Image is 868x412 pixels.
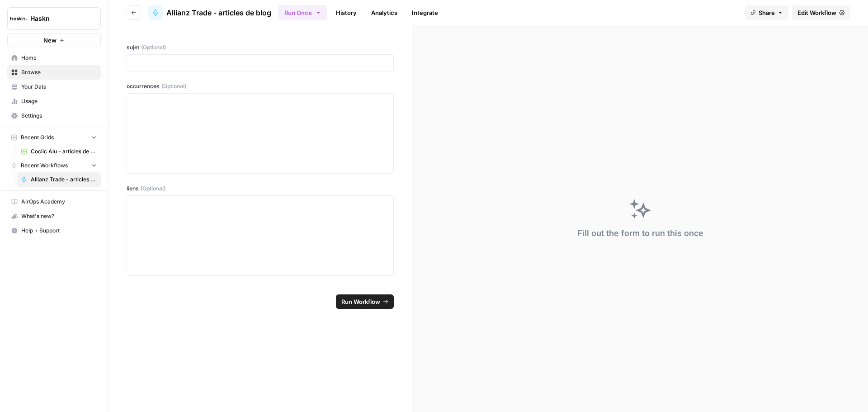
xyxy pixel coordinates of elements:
[7,51,101,65] a: Home
[406,5,443,20] a: Integrate
[21,54,97,62] span: Home
[21,198,97,206] span: AirOps Academy
[17,144,101,159] a: Coclic Alu - articles de blog Grid
[7,223,101,238] button: Help + Support
[745,5,788,20] button: Share
[21,161,68,170] span: Recent Workflows
[8,209,100,223] div: What's new?
[7,80,101,94] a: Your Data
[161,82,186,90] span: (Optional)
[127,82,394,90] label: occurrences
[341,297,380,306] span: Run Workflow
[21,97,97,105] span: Usage
[7,94,101,109] a: Usage
[7,131,101,144] button: Recent Grids
[166,7,271,18] span: Allianz Trade - articles de blog
[10,10,27,27] img: Haskn Logo
[7,194,101,209] a: AirOps Academy
[21,133,54,142] span: Recent Grids
[330,5,362,20] a: History
[17,172,101,187] a: Allianz Trade - articles de blog
[7,33,101,47] button: New
[21,112,97,120] span: Settings
[21,68,97,76] span: Browse
[30,14,85,23] span: Haskn
[127,43,394,52] label: sujet
[7,209,101,223] button: What's new?
[127,185,394,193] label: liens
[31,147,97,156] span: Coclic Alu - articles de blog Grid
[336,294,394,309] button: Run Workflow
[7,65,101,80] a: Browse
[141,185,165,193] span: (Optional)
[21,83,97,91] span: Your Data
[43,36,57,45] span: New
[7,109,101,123] a: Settings
[797,8,836,17] span: Edit Workflow
[577,227,703,240] div: Fill out the form to run this once
[7,7,101,30] button: Workspace: Haskn
[759,8,775,17] span: Share
[792,5,850,20] a: Edit Workflow
[278,5,327,20] button: Run Once
[7,159,101,172] button: Recent Workflows
[148,5,271,20] a: Allianz Trade - articles de blog
[141,43,166,52] span: (Optional)
[21,227,97,235] span: Help + Support
[31,175,97,184] span: Allianz Trade - articles de blog
[366,5,403,20] a: Analytics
